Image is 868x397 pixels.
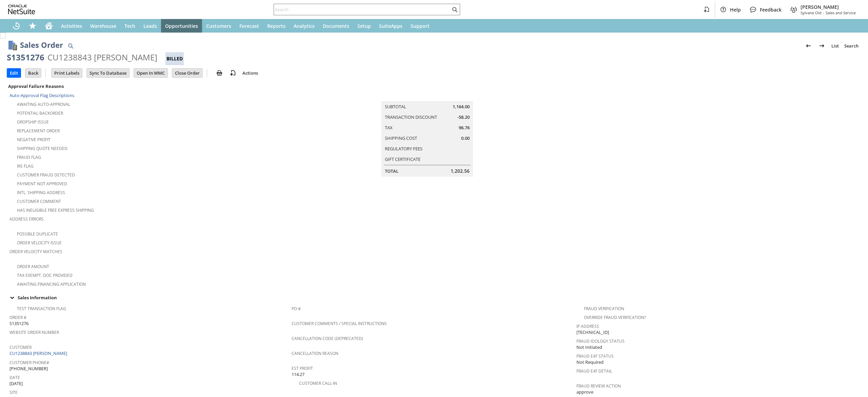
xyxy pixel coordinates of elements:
a: Awaiting Auto-Approval [17,101,70,107]
span: Setup [357,23,371,29]
span: Not Initiated [576,344,602,351]
h1: Sales Order [20,39,63,51]
a: Leads [139,19,161,33]
a: Est Profit [292,365,313,371]
div: Billed [165,52,184,65]
img: Next [818,42,826,50]
div: Shortcuts [24,19,41,33]
span: Forecast [239,23,259,29]
a: Customer Phone# [9,360,49,365]
a: Auto-Approval Flag Descriptions [9,92,74,98]
a: Total [385,168,398,174]
span: 114.27 [292,371,304,378]
span: Support [411,23,430,29]
span: Warehouse [90,23,116,29]
a: Warehouse [86,19,120,33]
span: [DATE] [9,380,23,387]
a: SuiteApps [375,19,407,33]
span: 1,164.00 [453,103,470,110]
div: CU1238843 [PERSON_NAME] [47,52,157,63]
span: 0.00 [461,135,470,141]
a: Negative Profit [17,137,51,143]
img: add-record.svg [229,69,237,77]
svg: Home [45,22,53,30]
a: List [829,40,842,51]
span: - [823,10,824,15]
span: 1,202.56 [451,168,470,174]
a: Opportunities [161,19,202,33]
a: Awaiting Financing Application [17,281,86,287]
span: Documents [323,23,349,29]
a: Subtotal [385,103,406,110]
a: RIS flag [17,163,34,169]
span: 96.76 [459,125,470,131]
a: Customer [9,344,32,350]
a: Shipping Quote Needed [17,146,67,151]
a: Order Velocity Matches [9,249,62,254]
a: Setup [353,19,375,33]
td: Sales Information [7,293,861,302]
a: Test Transaction Flag [17,306,66,311]
div: Approval Failure Reasons [7,82,289,91]
a: Transaction Discount [385,114,437,120]
span: Sylvane Old [801,10,822,15]
span: [PHONE_NUMBER] [9,365,48,372]
a: Tax Exempt. Doc Provided [17,272,73,278]
a: Analytics [290,19,319,33]
span: SuiteApps [379,23,402,29]
span: Analytics [294,23,315,29]
a: Intl. Shipping Address [17,190,65,195]
svg: logo [8,5,35,14]
span: Reports [267,23,285,29]
a: Cancellation Reason [292,351,338,356]
a: Fraud E4F Status [576,353,614,359]
span: approve [576,389,593,395]
a: Cancellation Code (deprecated) [292,336,363,341]
a: Fraud Verification [584,306,624,311]
a: Home [41,19,57,33]
a: Order Velocity Issue [17,240,62,246]
a: Potential Backorder [17,110,63,116]
a: Site [9,390,18,395]
span: Tech [124,23,135,29]
div: Sales Information [7,293,859,302]
a: Has Ineligible Free Express Shipping [17,207,94,213]
a: Tax [385,125,393,131]
a: Possible Duplicate [17,231,58,237]
a: Override Fraud Verification? [584,315,646,320]
span: Activities [61,23,82,29]
span: Customers [206,23,231,29]
a: Actions [240,70,261,76]
a: Shipping Cost [385,135,417,141]
span: S1351276 [9,320,28,327]
input: Sync To Database [87,69,129,77]
img: Quick Find [66,42,75,50]
a: CU1238843 [PERSON_NAME] [9,350,69,356]
input: Print Labels [52,69,82,77]
a: IP Address [576,323,599,329]
svg: Shortcuts [28,22,37,30]
a: PO # [292,306,301,311]
svg: Recent Records [12,22,20,30]
a: Dropship Issue [17,119,49,125]
a: Replacement Order [17,128,60,134]
a: Website Order Number [9,329,59,335]
a: Customers [202,19,235,33]
div: S1351276 [7,52,44,63]
span: -58.20 [457,114,470,120]
a: Customer Call-in [299,380,337,386]
a: Tech [120,19,139,33]
span: Feedback [760,6,782,13]
a: Recent Records [8,19,24,33]
a: Support [407,19,434,33]
a: Fraud Review Action [576,383,621,389]
span: Leads [143,23,157,29]
span: Help [730,6,741,13]
input: Open In WMC [134,69,167,77]
a: Activities [57,19,86,33]
span: [PERSON_NAME] [801,4,856,10]
a: Regulatory Fees [385,146,422,152]
a: Fraud E4F Detail [576,368,612,374]
a: Reports [263,19,290,33]
a: Customer Comments / Special Instructions [292,321,387,326]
